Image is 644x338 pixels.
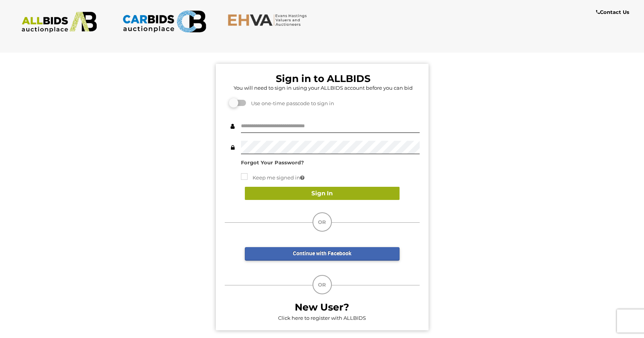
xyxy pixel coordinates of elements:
label: Keep me signed in [241,173,304,182]
img: EHVA.com.au [227,14,311,26]
span: Use one-time passcode to sign in [247,100,334,106]
div: OR [313,212,332,232]
h5: You will need to sign in using your ALLBIDS account before you can bid [227,85,420,90]
a: Contact Us [596,8,631,17]
b: New User? [295,301,349,313]
div: OR [313,275,332,294]
img: ALLBIDS.com.au [17,12,101,33]
a: Click here to register with ALLBIDS [278,315,366,321]
a: Continue with Facebook [245,247,400,261]
b: Sign in to ALLBIDS [276,73,371,84]
a: Forgot Your Password? [241,159,304,166]
button: Sign In [245,187,400,200]
b: Contact Us [596,9,629,15]
img: CARBIDS.com.au [122,8,206,35]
